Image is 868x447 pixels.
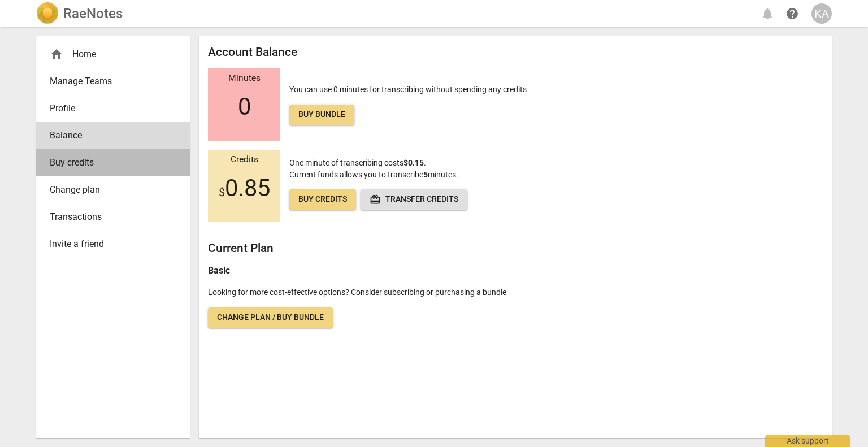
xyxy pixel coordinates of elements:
[423,170,428,179] b: 5
[361,189,467,210] button: Transfer credits
[36,176,190,203] a: Change plan
[289,84,527,125] p: You can use 0 minutes for transcribing without spending any credits
[50,183,167,197] span: Change plan
[208,241,823,255] h2: Current Plan
[219,185,225,199] span: $
[50,129,167,142] span: Balance
[208,287,823,298] p: Looking for more cost-effective options? Consider subscribing or purchasing a bundle
[765,435,850,447] div: Ask support
[289,105,354,125] a: Buy bundle
[50,47,63,61] span: home
[785,7,799,20] span: help
[36,122,190,149] a: Balance
[36,41,190,68] div: Home
[63,6,123,21] h2: RaeNotes
[208,307,333,328] a: Change plan / Buy bundle
[289,158,426,167] span: One minute of transcribing costs .
[811,3,832,24] button: KA
[219,175,270,202] span: 0.85
[289,189,356,210] a: Buy credits
[50,75,167,88] span: Manage Teams
[298,109,345,120] span: Buy bundle
[370,194,458,205] span: Transfer credits
[208,155,280,165] div: Credits
[298,194,347,205] span: Buy credits
[370,194,381,205] span: redeem
[289,170,458,179] span: Current funds allows you to transcribe minutes.
[36,149,190,176] a: Buy credits
[36,2,123,25] a: LogoRaeNotes
[50,237,167,251] span: Invite a friend
[50,102,167,115] span: Profile
[208,45,823,59] h2: Account Balance
[50,47,167,61] div: Home
[238,93,251,120] span: 0
[782,3,802,24] a: Help
[50,210,167,224] span: Transactions
[36,95,190,122] a: Profile
[36,231,190,258] a: Invite a friend
[50,156,167,170] span: Buy credits
[36,68,190,95] a: Manage Teams
[208,265,230,276] b: Basic
[208,73,280,84] div: Minutes
[403,158,424,167] b: $0.15
[36,2,59,25] img: Logo
[217,312,324,323] span: Change plan / Buy bundle
[36,203,190,231] a: Transactions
